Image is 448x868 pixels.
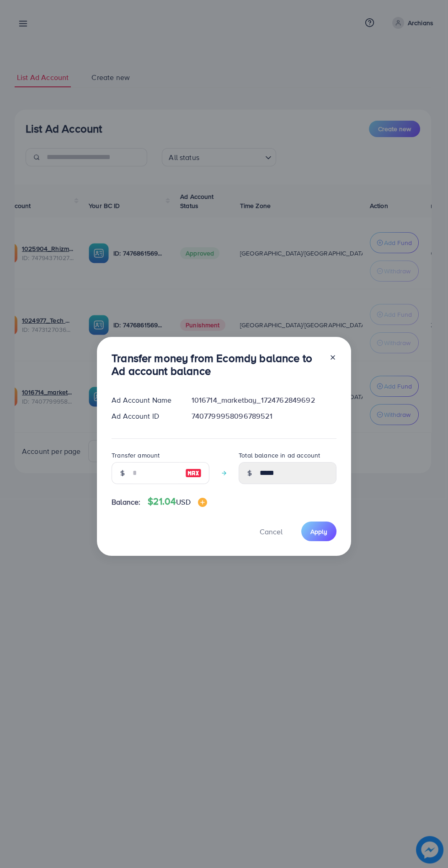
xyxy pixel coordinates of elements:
img: image [185,468,202,479]
span: Cancel [260,527,283,537]
span: USD [176,497,190,507]
img: image [198,498,207,507]
label: Total balance in ad account [239,451,320,460]
div: Ad Account ID [104,411,184,421]
span: Apply [310,527,327,536]
h3: Transfer money from Ecomdy balance to Ad account balance [112,351,322,378]
button: Apply [301,522,336,541]
span: Balance: [112,497,140,507]
div: 7407799958096789521 [184,411,344,421]
div: Ad Account Name [104,395,184,405]
div: 1016714_marketbay_1724762849692 [184,395,344,405]
button: Cancel [248,522,294,541]
label: Transfer amount [112,451,160,460]
h4: $21.04 [148,496,207,507]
